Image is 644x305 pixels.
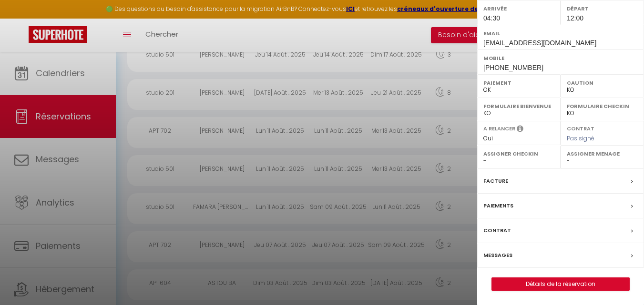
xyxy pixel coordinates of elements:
[567,78,638,88] label: Caution
[483,101,554,111] label: Formulaire Bienvenue
[567,4,638,13] label: Départ
[483,14,500,22] span: 04:30
[483,64,543,71] span: [PHONE_NUMBER]
[492,278,629,290] a: Détails de la réservation
[603,262,637,298] iframe: Chat
[491,277,630,291] button: Détails de la réservation
[517,125,523,135] i: Sélectionner OUI si vous souhaiter envoyer les séquences de messages post-checkout
[567,149,638,158] label: Assigner Menage
[483,53,638,63] label: Mobile
[483,78,554,88] label: Paiement
[567,125,594,131] label: Contrat
[483,39,596,47] span: [EMAIL_ADDRESS][DOMAIN_NAME]
[483,226,511,236] label: Contrat
[483,4,554,13] label: Arrivée
[483,29,638,38] label: Email
[483,201,513,211] label: Paiements
[567,134,594,142] span: Pas signé
[483,176,508,186] label: Facture
[567,14,583,22] span: 12:00
[483,125,515,133] label: A relancer
[483,250,512,260] label: Messages
[483,149,554,158] label: Assigner Checkin
[567,101,638,111] label: Formulaire Checkin
[8,4,36,32] button: Ouvrir le widget de chat LiveChat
